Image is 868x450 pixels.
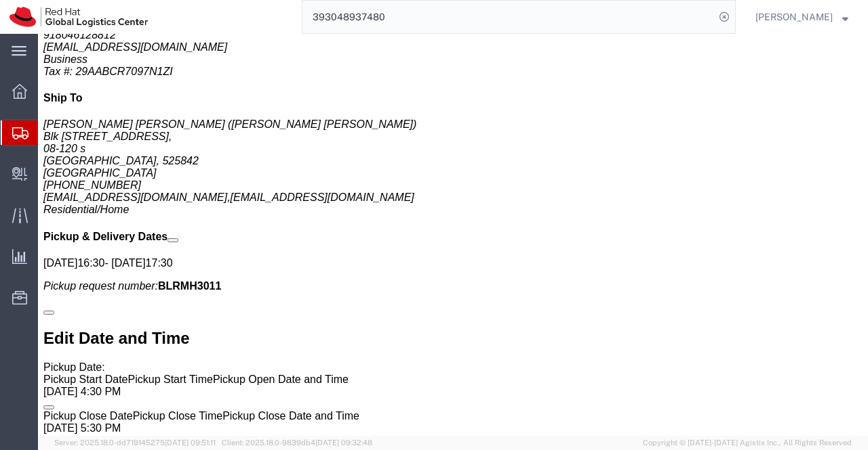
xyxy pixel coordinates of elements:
[9,7,148,27] img: logo
[643,437,852,449] span: Copyright © [DATE]-[DATE] Agistix Inc., All Rights Reserved
[38,34,868,436] iframe: FS Legacy Container
[54,438,216,447] span: Server: 2025.18.0-dd719145275
[302,1,715,33] input: Search for shipment number, reference number
[222,438,372,447] span: Client: 2025.18.0-9839db4
[755,9,833,24] span: Sumitra Hansdah
[755,9,849,25] button: [PERSON_NAME]
[315,438,372,447] span: [DATE] 09:32:48
[165,438,216,447] span: [DATE] 09:51:11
